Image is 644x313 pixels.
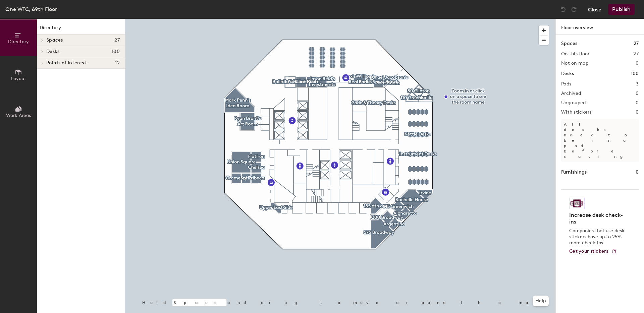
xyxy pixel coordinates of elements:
[569,249,616,254] a: Get your stickers
[569,198,585,209] img: Sticker logo
[588,4,601,15] button: Close
[561,81,571,87] h2: Pods
[556,19,644,35] h1: Floor overview
[636,110,639,115] h2: 0
[5,5,57,13] div: One WTC, 69th Floor
[561,110,592,115] h2: With stickers
[636,91,639,96] h2: 0
[114,38,120,43] span: 27
[561,169,587,176] h1: Furnishings
[561,51,590,57] h2: On this floor
[561,40,577,47] h1: Spaces
[46,49,59,54] span: Desks
[11,76,26,81] span: Layout
[636,169,639,176] h1: 0
[608,4,635,15] button: Publish
[46,38,63,43] span: Spaces
[46,60,86,66] span: Points of interest
[561,119,639,162] p: All desks need to be in a pod before saving
[634,40,639,47] h1: 27
[569,228,627,246] p: Companies that use desk stickers have up to 25% more check-ins.
[631,70,639,77] h1: 100
[636,81,639,87] h2: 3
[636,100,639,106] h2: 0
[561,61,588,66] h2: Not on map
[569,212,627,225] h4: Increase desk check-ins
[533,296,549,306] button: Help
[561,91,581,96] h2: Archived
[569,248,608,254] span: Get your stickers
[115,60,120,66] span: 12
[561,100,586,106] h2: Ungrouped
[6,113,31,118] span: Work Areas
[571,6,577,13] img: Redo
[37,24,125,35] h1: Directory
[8,39,29,45] span: Directory
[560,6,567,13] img: Undo
[633,51,639,57] h2: 27
[112,49,120,54] span: 100
[636,61,639,66] h2: 0
[561,70,574,77] h1: Desks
